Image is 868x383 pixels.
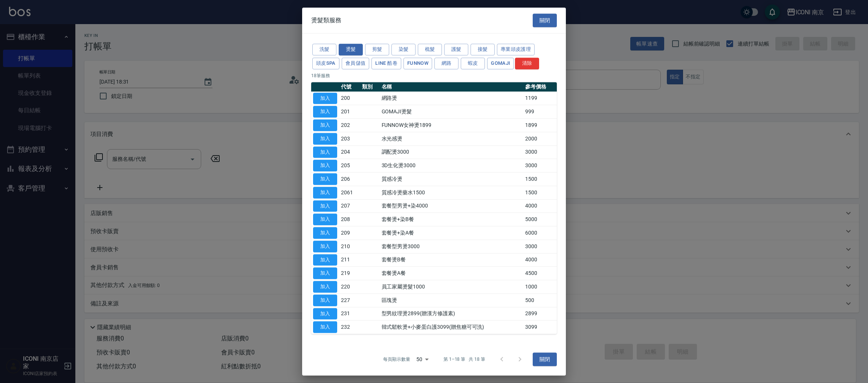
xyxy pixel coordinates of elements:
button: 會員儲值 [342,58,370,69]
td: 1199 [523,92,557,105]
td: GOMAJI燙髮 [380,105,524,119]
button: 頭皮SPA [312,58,339,69]
td: 套餐燙A餐 [380,267,524,280]
td: 205 [339,159,360,172]
td: 3000 [523,145,557,159]
button: 加入 [313,321,337,333]
td: 網路燙 [380,92,524,105]
th: 參考價格 [523,82,557,92]
button: 專業頭皮護理 [497,44,535,55]
button: 加入 [313,294,337,306]
td: 區塊燙 [380,293,524,307]
button: 加入 [313,106,337,117]
td: 231 [339,307,360,320]
td: 1000 [523,280,557,294]
button: 加入 [313,146,337,158]
button: 染髮 [391,44,416,55]
td: 204 [339,145,360,159]
td: 套餐型男燙3000 [380,240,524,253]
button: 燙髮 [339,44,363,55]
p: 第 1–18 筆 共 18 筆 [443,356,485,363]
td: 套餐燙B餐 [380,253,524,267]
button: FUNNOW [403,58,432,69]
td: 210 [339,240,360,253]
td: 調配燙3000 [380,145,524,159]
button: 加入 [313,267,337,279]
td: 1899 [523,119,557,132]
button: 加入 [313,187,337,198]
td: 232 [339,320,360,334]
td: 203 [339,132,360,145]
td: 3099 [523,320,557,334]
button: 加入 [313,214,337,225]
td: 500 [523,293,557,307]
button: 加入 [313,119,337,131]
td: 1500 [523,186,557,199]
td: 質感冷燙藥水1500 [380,186,524,199]
td: 999 [523,105,557,119]
td: 2000 [523,132,557,145]
p: 每頁顯示數量 [383,356,410,363]
button: 加入 [313,227,337,239]
button: 加入 [313,200,337,212]
td: 227 [339,293,360,307]
td: 1500 [523,172,557,186]
button: 網路 [434,58,458,69]
button: 接髮 [471,44,495,55]
td: 4000 [523,253,557,267]
button: 加入 [313,133,337,145]
button: 加入 [313,160,337,171]
button: 加入 [313,173,337,185]
td: 3D生化燙3000 [380,159,524,172]
td: 206 [339,172,360,186]
td: 207 [339,199,360,213]
button: Gomaji [487,58,514,69]
th: 名稱 [380,82,524,92]
td: 202 [339,119,360,132]
td: 水光感燙 [380,132,524,145]
td: 3000 [523,159,557,172]
td: 208 [339,213,360,226]
td: 2899 [523,307,557,320]
div: 50 [413,349,431,369]
td: 3000 [523,240,557,253]
p: 18 筆服務 [311,72,557,79]
td: 2061 [339,186,360,199]
td: 套餐燙+染B餐 [380,213,524,226]
td: 220 [339,280,360,294]
td: 6000 [523,226,557,240]
td: 質感冷燙 [380,172,524,186]
td: FUNNOW女神燙1899 [380,119,524,132]
td: 200 [339,92,360,105]
button: 關閉 [533,352,557,366]
button: 加入 [313,308,337,320]
th: 類別 [360,82,379,92]
th: 代號 [339,82,360,92]
td: 219 [339,267,360,280]
button: LINE 酷卷 [371,58,401,69]
button: 加入 [313,254,337,266]
td: 5000 [523,213,557,226]
td: 201 [339,105,360,119]
button: 剪髮 [365,44,389,55]
td: 211 [339,253,360,267]
button: 護髮 [444,44,468,55]
td: 4000 [523,199,557,213]
button: 清除 [515,58,539,69]
button: 加入 [313,241,337,252]
td: 4500 [523,267,557,280]
td: 209 [339,226,360,240]
td: 套餐型男燙+染4000 [380,199,524,213]
button: 蝦皮 [461,58,485,69]
button: 梳髮 [418,44,442,55]
td: 員工家屬燙髮1000 [380,280,524,294]
td: 套餐燙+染A餐 [380,226,524,240]
button: 加入 [313,281,337,293]
button: 關閉 [533,14,557,27]
button: 加入 [313,93,337,104]
td: 韓式鬆軟燙+小麥蛋白護3099(贈焦糖可可洗) [380,320,524,334]
button: 洗髮 [312,44,336,55]
span: 燙髮類服務 [311,17,341,24]
td: 型男紋理燙2899(贈漢方修護素) [380,307,524,320]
